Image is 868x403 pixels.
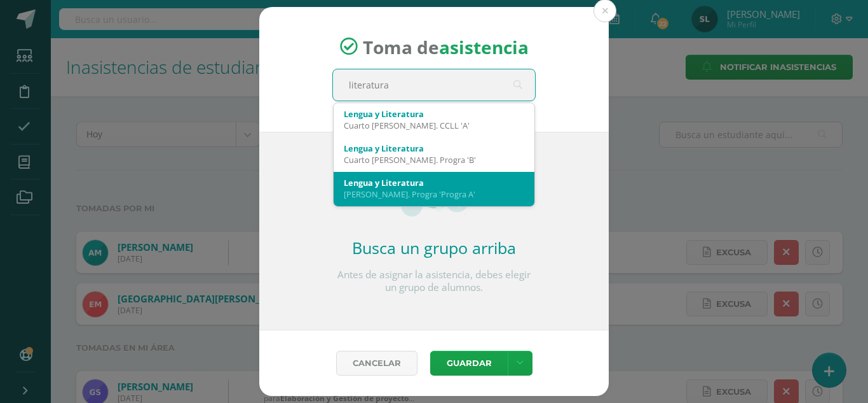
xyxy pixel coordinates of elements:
div: Cuarto [PERSON_NAME]. CCLL 'A' [344,120,524,131]
div: [PERSON_NAME]. Progra 'Progra A' [344,188,524,200]
div: Lengua y Literatura [344,108,524,120]
a: Cancelar [336,351,417,376]
h2: Busca un grupo arriba [332,237,536,258]
input: Busca un grado o sección aquí... [333,69,535,101]
button: Guardar [430,351,508,376]
div: Cuarto [PERSON_NAME]. Progra 'B' [344,154,524,166]
span: Toma de [363,34,529,59]
div: Lengua y Literatura [344,143,524,154]
strong: asistencia [439,34,529,59]
div: Lengua y Literatura [344,177,524,188]
p: Antes de asignar la asistencia, debes elegir un grupo de alumnos. [332,269,536,294]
